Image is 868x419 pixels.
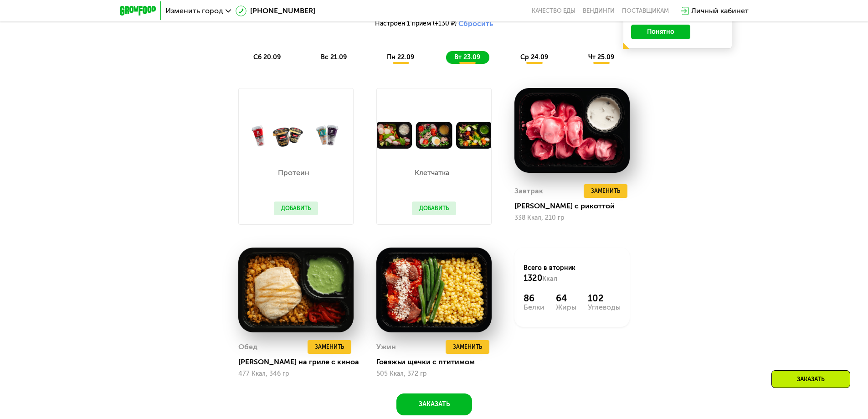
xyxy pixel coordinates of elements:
button: Заказать [396,393,472,415]
span: Заменить [591,186,620,196]
div: поставщикам [622,7,669,15]
span: ср 24.09 [520,53,548,61]
a: Качество еды [532,7,575,15]
div: [PERSON_NAME] на гриле с киноа [238,357,361,367]
button: Заменить [308,340,351,354]
div: Говяжьи щечки с птитимом [376,357,499,367]
div: Заказать [771,370,850,388]
div: 505 Ккал, 372 гр [376,370,492,378]
button: Понятно [631,25,690,39]
p: Протеин [274,169,313,176]
span: вс 21.09 [321,53,347,61]
span: Заменить [315,342,344,352]
button: Сбросить [458,19,493,28]
div: Ужин [376,340,396,354]
div: Всего в вторник [524,264,621,284]
span: Изменить город [165,7,223,15]
button: Заменить [446,340,489,354]
span: Заменить [453,342,482,352]
div: Жиры [556,304,576,311]
span: сб 20.09 [253,53,281,61]
span: Настроен 1 прием (+130 ₽) [375,21,457,27]
div: Белки [524,304,544,311]
div: 64 [556,293,576,304]
div: [PERSON_NAME] с рикоттой [514,202,637,211]
button: Добавить [412,202,456,215]
span: чт 25.09 [588,53,614,61]
p: Клетчатка [412,169,452,176]
button: Заменить [584,184,627,198]
a: Вендинги [583,7,615,15]
div: 477 Ккал, 346 гр [238,370,354,378]
div: Завтрак [514,184,543,198]
span: пн 22.09 [387,53,414,61]
div: Углеводы [588,304,621,311]
button: Добавить [274,202,318,215]
a: [PHONE_NUMBER] [236,5,315,16]
div: 338 Ккал, 210 гр [514,214,630,222]
div: 102 [588,293,621,304]
span: Ккал [542,275,557,283]
span: 1320 [524,273,542,283]
div: Личный кабинет [691,5,749,16]
span: вт 23.09 [454,53,480,61]
div: 86 [524,293,544,304]
div: Обед [238,340,257,354]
